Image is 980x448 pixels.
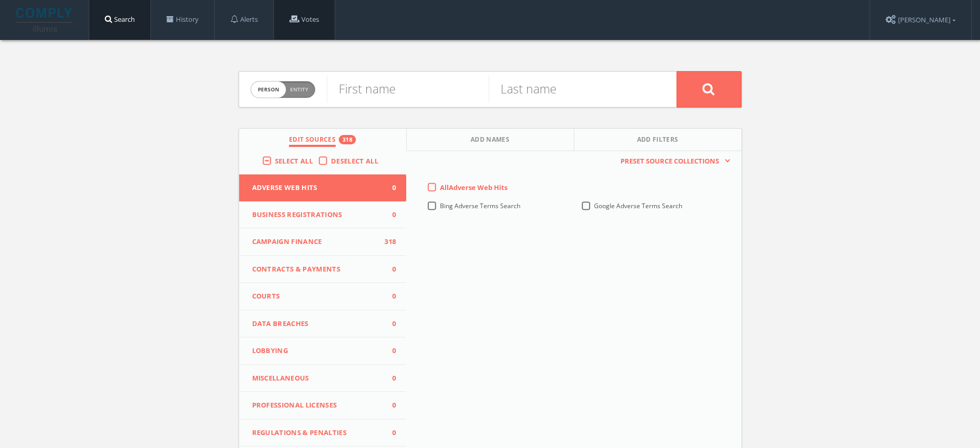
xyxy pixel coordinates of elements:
span: person [251,82,286,98]
span: Edit Sources [289,135,336,147]
span: Entity [290,86,308,93]
span: Miscellaneous [252,373,381,384]
span: 0 [380,346,396,356]
button: Campaign Finance318 [239,228,407,256]
span: 0 [380,400,396,411]
button: Lobbying0 [239,337,407,365]
button: Contracts & Payments0 [239,256,407,283]
img: illumis [16,8,74,32]
span: 0 [380,291,396,302]
span: Regulations & Penalties [252,428,381,438]
span: Business Registrations [252,210,381,220]
span: 318 [380,237,396,247]
span: 0 [380,264,396,275]
button: Preset Source Collections [615,156,730,167]
span: Adverse Web Hits [252,183,381,193]
button: Edit Sources318 [239,129,407,151]
span: Lobbying [252,346,381,356]
button: Miscellaneous0 [239,365,407,392]
span: Campaign Finance [252,237,381,247]
span: 0 [380,183,396,193]
span: Deselect All [331,156,378,166]
span: Data Breaches [252,319,381,329]
span: All Adverse Web Hits [440,183,507,192]
span: Add Names [471,135,509,147]
button: Professional Licenses0 [239,392,407,419]
span: Contracts & Payments [252,264,381,275]
span: Preset Source Collections [615,156,724,167]
button: Business Registrations0 [239,201,407,229]
button: Courts0 [239,283,407,310]
button: Adverse Web Hits0 [239,174,407,201]
button: Regulations & Penalties0 [239,419,407,447]
span: 0 [380,210,396,220]
span: 0 [380,428,396,438]
button: Data Breaches0 [239,310,407,338]
span: Bing Adverse Terms Search [440,201,520,210]
button: Add Names [407,129,574,151]
button: Add Filters [574,129,741,151]
span: Courts [252,291,381,302]
span: 0 [380,373,396,384]
div: 318 [339,135,356,144]
span: Select All [275,156,313,166]
span: Add Filters [637,135,679,147]
span: 0 [380,319,396,329]
span: Google Adverse Terms Search [594,201,682,210]
span: Professional Licenses [252,400,381,411]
